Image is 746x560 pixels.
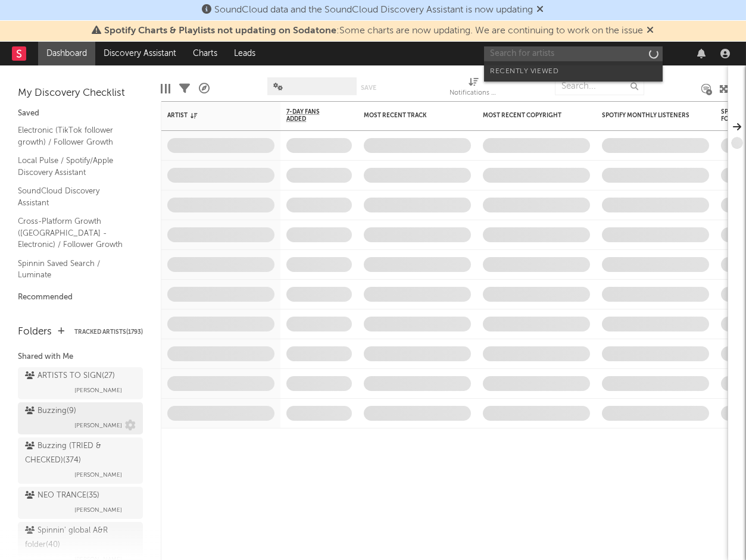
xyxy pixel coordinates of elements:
input: Search for artists [484,46,663,61]
div: Recommended [18,290,143,305]
div: Folders [18,325,52,339]
span: : Some charts are now updating. We are continuing to work on the issue [105,26,644,36]
span: Spotify Charts & Playlists not updating on Sodatone [105,26,337,36]
a: Charts [185,42,226,65]
div: Recently Viewed [490,64,657,79]
div: NEO TRANCE ( 35 ) [25,489,99,503]
div: Edit Columns [161,71,170,106]
span: [PERSON_NAME] [74,503,122,517]
div: Notifications (Artist) [450,71,498,106]
div: A&R Pipeline [199,71,210,106]
div: Spinnin' global A&R folder ( 40 ) [25,524,133,552]
span: 7-Day Fans Added [286,108,334,123]
div: Shared with Me [18,350,143,364]
a: Electronic (TikTok follower growth) / Follower Growth [18,124,131,148]
span: Dismiss [647,26,654,36]
div: ARTISTS TO SIGN ( 27 ) [25,369,115,383]
div: Saved [18,107,143,121]
span: SoundCloud data and the SoundCloud Discovery Assistant is now updating [215,5,533,15]
div: Artist [167,112,257,119]
div: Filters [179,71,190,106]
a: Dashboard [38,42,95,65]
a: Buzzing (TRIED & CHECKED)(374)[PERSON_NAME] [18,437,143,484]
a: Leads [226,42,264,65]
a: Local Pulse / Spotify/Apple Discovery Assistant [18,154,131,179]
span: [PERSON_NAME] [74,468,122,482]
div: Buzzing ( 9 ) [25,404,76,418]
input: Search... [555,77,644,95]
div: My Discovery Checklist [18,86,143,101]
button: Tracked Artists(1793) [74,329,143,335]
span: Dismiss [537,5,544,15]
button: Save [361,85,376,91]
a: Cross-Platform Growth ([GEOGRAPHIC_DATA] - Electronic) / Follower Growth [18,215,131,251]
span: [PERSON_NAME] [74,418,122,433]
a: Spinnin Saved Search / Luminate [18,257,131,281]
div: Buzzing (TRIED & CHECKED) ( 374 ) [25,439,133,468]
a: ARTISTS TO SIGN(27)[PERSON_NAME] [18,367,143,399]
div: Notifications (Artist) [450,86,498,101]
div: Spotify Monthly Listeners [602,112,691,119]
a: NEO TRANCE(35)[PERSON_NAME] [18,487,143,519]
a: SoundCloud Discovery Assistant [18,184,131,209]
a: Buzzing(9)[PERSON_NAME] [18,402,143,434]
span: [PERSON_NAME] [74,383,122,398]
div: Most Recent Copyright [483,112,572,119]
a: Discovery Assistant [95,42,185,65]
div: Most Recent Track [364,112,453,119]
